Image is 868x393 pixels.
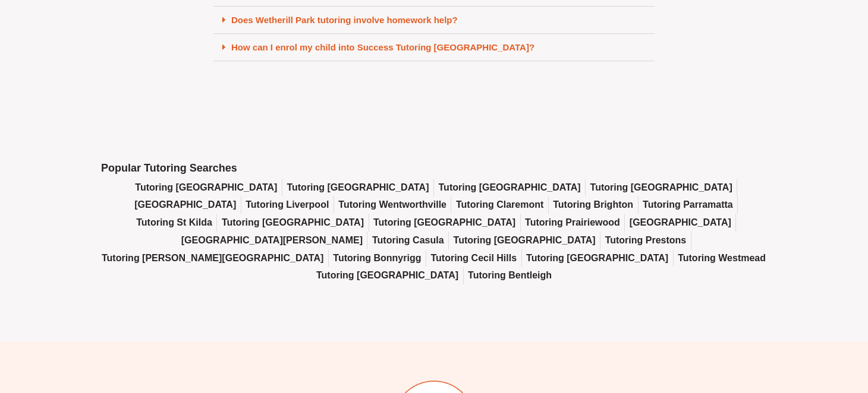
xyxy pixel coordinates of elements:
[553,196,633,214] a: Tutoring Brighton
[134,196,236,214] a: [GEOGRAPHIC_DATA]
[678,249,766,267] a: Tutoring Westmead
[373,214,515,232] a: Tutoring [GEOGRAPHIC_DATA]
[590,179,732,196] a: Tutoring [GEOGRAPHIC_DATA]
[135,179,277,196] a: Tutoring [GEOGRAPHIC_DATA]
[102,249,323,267] a: Tutoring [PERSON_NAME][GEOGRAPHIC_DATA]
[468,267,552,284] a: Tutoring Bentleigh
[454,232,596,249] a: Tutoring [GEOGRAPHIC_DATA]
[231,15,458,25] a: Does Wetherill Park tutoring involve homework help?
[333,249,421,267] a: Tutoring Bonnyrigg
[181,232,363,249] a: [GEOGRAPHIC_DATA][PERSON_NAME]
[630,214,731,232] a: [GEOGRAPHIC_DATA]
[525,214,620,232] a: Tutoring Prairiewood
[671,259,868,393] iframe: Chat Widget
[526,249,668,267] a: Tutoring [GEOGRAPHIC_DATA]
[316,267,458,284] a: Tutoring [GEOGRAPHIC_DATA]
[222,214,364,232] a: Tutoring [GEOGRAPHIC_DATA]
[213,34,655,61] div: How can I enrol my child into Success Tutoring [GEOGRAPHIC_DATA]?
[246,196,329,214] a: Tutoring Liverpool
[643,196,733,214] a: Tutoring Parramatta
[136,214,212,232] a: Tutoring St Kilda
[287,179,429,196] a: Tutoring [GEOGRAPHIC_DATA]
[605,232,687,249] a: Tutoring Prestons
[338,196,446,214] a: Tutoring Wentworthville
[213,7,655,34] div: Does Wetherill Park tutoring involve homework help?
[372,232,444,249] a: Tutoring Casula
[101,161,767,175] h2: Popular Tutoring Searches
[456,196,543,214] a: Tutoring Claremont
[439,179,581,196] a: Tutoring [GEOGRAPHIC_DATA]
[430,249,517,267] a: Tutoring Cecil Hills
[231,42,534,52] a: How can I enrol my child into Success Tutoring [GEOGRAPHIC_DATA]?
